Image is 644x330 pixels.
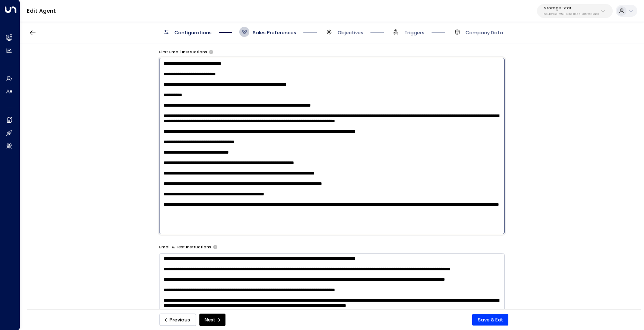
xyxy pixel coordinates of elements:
[472,314,508,326] button: Save & Exit
[159,49,207,55] label: First Email Instructions
[209,50,213,54] button: Specify instructions for the agent's first email only, such as introductory content, special offe...
[544,6,599,10] p: Storage Star
[199,314,225,326] button: Next
[159,244,211,250] label: Email & Text Instructions
[544,13,599,16] p: bc340fee-f559-48fc-84eb-70f3f6817ad8
[174,29,212,36] span: Configurations
[537,4,613,18] button: Storage Starbc340fee-f559-48fc-84eb-70f3f6817ad8
[465,29,503,36] span: Company Data
[160,314,196,326] button: Previous
[253,29,296,36] span: Sales Preferences
[213,245,217,249] button: Provide any specific instructions you want the agent to follow only when responding to leads via ...
[27,7,56,15] a: Edit Agent
[404,29,424,36] span: Triggers
[338,29,363,36] span: Objectives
